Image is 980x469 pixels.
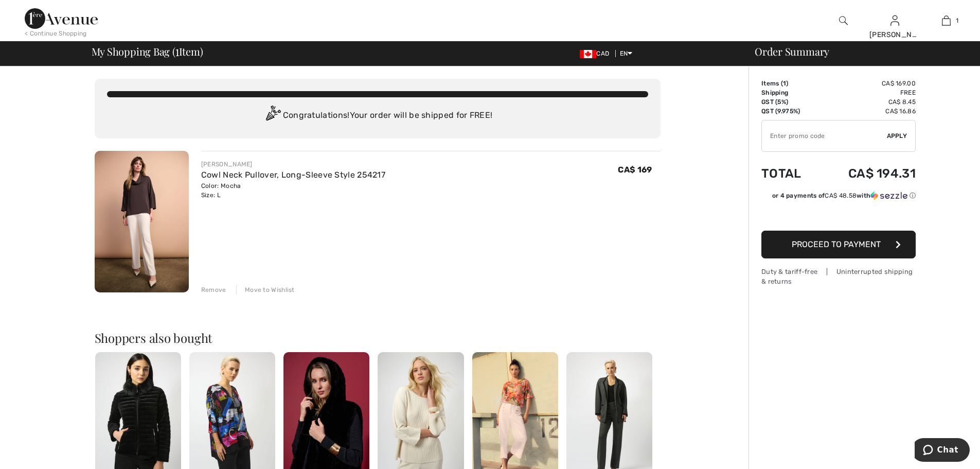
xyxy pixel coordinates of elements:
div: < Continue Shopping [25,29,87,38]
span: 1 [175,44,179,57]
span: Apply [887,131,907,141]
a: Cowl Neck Pullover, Long-Sleeve Style 254217 [201,170,385,180]
a: Sign In [890,15,899,25]
img: My Bag [942,14,951,27]
td: Items ( ) [761,79,818,88]
h2: Shoppers also bought [95,332,661,344]
a: 1 [921,14,971,27]
div: [PERSON_NAME] [869,29,920,40]
td: CA$ 16.86 [818,107,916,116]
img: Canadian Dollar [580,50,596,58]
span: 1 [956,16,958,25]
div: Duty & tariff-free | Uninterrupted shipping & returns [761,267,916,286]
div: Congratulations! Your order will be shipped for FREE! [107,106,648,126]
div: or 4 payments of with [772,191,916,200]
td: CA$ 8.45 [818,97,916,107]
div: Color: Mocha Size: L [201,181,385,200]
img: search the website [839,14,848,27]
span: CA$ 169 [618,165,652,175]
span: CAD [580,50,613,57]
td: GST (5%) [761,97,818,107]
td: QST (9.975%) [761,107,818,116]
img: 1ère Avenue [25,8,98,29]
img: Sezzle [870,191,907,200]
div: [PERSON_NAME] [201,160,385,169]
div: or 4 payments ofCA$ 48.58withSezzle Click to learn more about Sezzle [761,191,916,204]
img: Congratulation2.svg [262,106,283,126]
input: Promo code [762,120,887,151]
td: CA$ 194.31 [818,156,916,191]
iframe: PayPal-paypal [761,204,916,227]
div: Remove [201,285,226,294]
span: CA$ 48.58 [825,192,857,199]
td: Total [761,156,818,191]
button: Proceed to Payment [761,231,916,258]
div: Order Summary [742,46,974,57]
span: 1 [783,80,786,87]
td: Free [818,88,916,97]
img: My Info [890,14,899,27]
span: My Shopping Bag ( Item) [92,46,203,57]
span: EN [620,50,633,57]
img: Cowl Neck Pullover, Long-Sleeve Style 254217 [95,151,189,292]
td: Shipping [761,88,818,97]
td: CA$ 169.00 [818,79,916,88]
span: Proceed to Payment [792,239,881,249]
div: Move to Wishlist [236,285,295,294]
iframe: Opens a widget where you can chat to one of our agents [915,438,970,464]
